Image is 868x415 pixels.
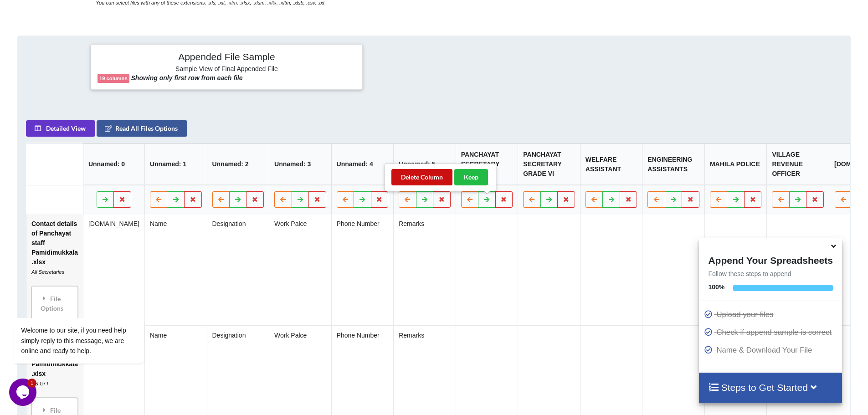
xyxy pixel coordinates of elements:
[31,381,48,386] i: PS Gr I
[704,143,767,185] th: MAHILA POLICE
[704,344,839,356] p: Name & Download Your File
[144,214,207,325] td: Name
[699,269,842,278] p: Follow these steps to append
[207,143,269,185] th: Unnamed: 2
[131,74,243,82] b: Showing only first row from each file
[708,283,724,291] b: 100 %
[391,169,452,185] button: Delete Column
[83,214,144,325] td: [DOMAIN_NAME]
[26,214,83,325] td: Contact details of Panchayat staff Pamidimukkala .xlsx
[144,143,207,185] th: Unnamed: 1
[704,309,839,320] p: Upload your files
[704,327,839,338] p: Check if append sample is correct
[99,76,128,81] b: 19 columns
[97,120,187,137] button: Read All Files Options
[394,143,456,185] th: Unnamed: 5
[9,379,38,406] iframe: chat widget
[518,143,580,185] th: PANCHAYAT SECRETARY GRADE VI
[580,143,642,185] th: WELFARE ASSISTANT
[394,214,456,325] td: Remarks
[98,51,356,64] h4: Appended File Sample
[642,143,705,185] th: ENGINEERING ASSISTANTS
[83,143,144,185] th: Unnamed: 0
[454,169,488,185] button: Keep
[699,252,842,266] h4: Append Your Spreadsheets
[456,143,518,185] th: PANCHAYAT SECRETARY GRADE V
[26,120,95,137] button: Detailed View
[767,143,829,185] th: VILLAGE REVENUE OFFICER
[98,65,356,74] h6: Sample View of Final Appended File
[708,382,832,393] h4: Steps to Get Started
[331,143,394,185] th: Unnamed: 4
[207,214,269,325] td: Designation
[9,236,173,374] iframe: chat widget
[269,143,331,185] th: Unnamed: 3
[331,214,394,325] td: Phone Number
[269,214,331,325] td: Work Palce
